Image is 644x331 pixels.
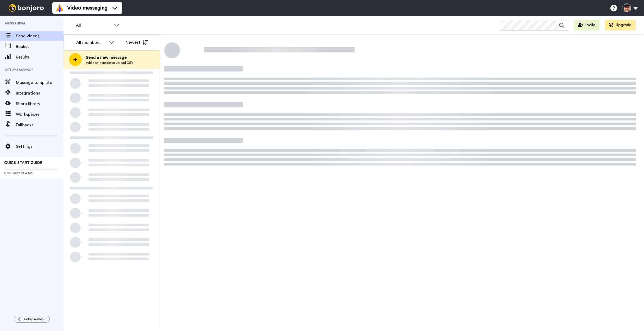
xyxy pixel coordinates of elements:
button: Invite [574,20,600,30]
span: QUICK START GUIDE [4,161,42,165]
span: Send videos [16,33,63,39]
span: Video messaging [67,4,107,12]
span: Settings [16,143,63,150]
span: Send yourself a test [4,171,59,175]
img: vm-color.svg [56,4,64,12]
span: All [76,22,111,29]
span: Results [16,54,63,60]
span: Message template [16,79,63,86]
span: Replies [16,43,63,50]
span: Fallbacks [16,122,63,128]
span: Workspaces [16,111,63,118]
button: Upgrade [605,20,636,30]
span: Collapse menu [24,317,45,321]
span: Send a new message [86,54,133,61]
span: Share library [16,101,63,107]
div: All members [76,39,106,46]
button: Newest [121,37,152,48]
span: Add new contact or upload CSV [86,61,133,65]
span: Integrations [16,90,63,96]
img: bj-logo-header-white.svg [6,4,46,12]
button: Collapse menu [14,316,50,323]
